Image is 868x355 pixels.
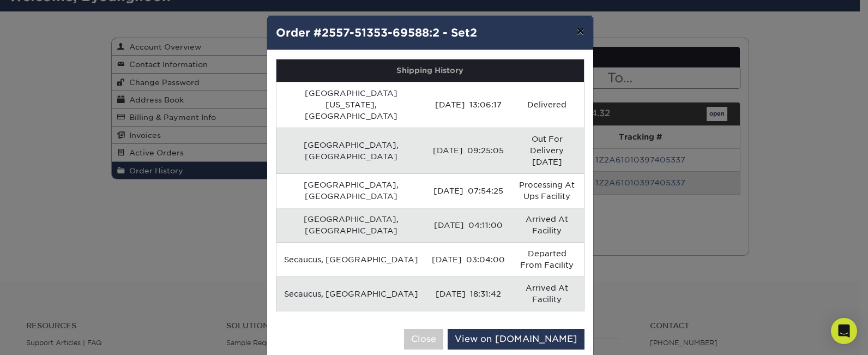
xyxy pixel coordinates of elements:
h4: Order #2557-51353-69588:2 - Set2 [276,25,584,41]
td: [DATE] 18:31:42 [426,276,510,311]
td: Arrived At Facility [510,276,584,311]
td: Secaucus, [GEOGRAPHIC_DATA] [276,242,426,276]
td: Delivered [510,82,584,128]
td: [GEOGRAPHIC_DATA], [GEOGRAPHIC_DATA] [276,128,426,173]
td: Processing At Ups Facility [510,173,584,208]
td: [GEOGRAPHIC_DATA], [GEOGRAPHIC_DATA] [276,208,426,242]
td: [DATE] 13:06:17 [426,82,510,128]
td: Departed From Facility [510,242,584,276]
td: [DATE] 03:04:00 [426,242,510,276]
td: Arrived At Facility [510,208,584,242]
td: [DATE] 07:54:25 [426,173,510,208]
td: [GEOGRAPHIC_DATA][US_STATE], [GEOGRAPHIC_DATA] [276,82,426,128]
td: Secaucus, [GEOGRAPHIC_DATA] [276,276,426,311]
button: Close [404,329,443,350]
td: [DATE] 04:11:00 [426,208,510,242]
td: Out For Delivery [DATE] [510,128,584,173]
td: [DATE] 09:25:05 [426,128,510,173]
th: Shipping History [276,59,584,82]
div: Open Intercom Messenger [831,318,857,344]
button: × [568,16,593,46]
td: [GEOGRAPHIC_DATA], [GEOGRAPHIC_DATA] [276,173,426,208]
a: View on [DOMAIN_NAME] [448,329,584,350]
